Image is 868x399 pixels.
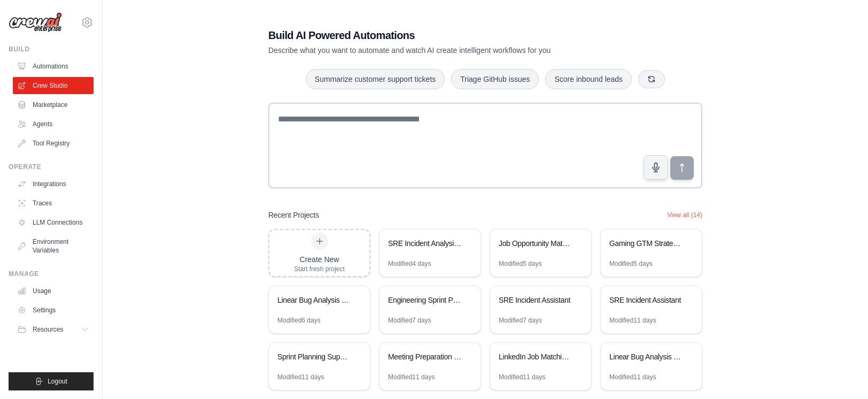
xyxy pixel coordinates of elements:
[451,69,539,89] button: Triage GitHub issues
[9,12,62,33] img: Logo
[388,316,431,325] div: Modified 7 days
[609,373,656,381] div: Modified 11 days
[306,69,445,89] button: Summarize customer support tickets
[13,135,94,152] a: Tool Registry
[13,195,94,212] a: Traces
[268,28,627,43] h1: Build AI Powered Automations
[638,70,665,88] button: Get new suggestions
[499,316,542,325] div: Modified 7 days
[13,96,94,113] a: Marketplace
[9,45,94,53] div: Build
[294,265,345,273] div: Start fresh project
[499,351,572,362] div: LinkedIn Job Matching Crew
[388,259,431,268] div: Modified 4 days
[545,69,632,89] button: Score inbound leads
[13,302,94,319] a: Settings
[499,373,545,381] div: Modified 11 days
[9,163,94,171] div: Operate
[33,325,63,334] span: Resources
[13,282,94,300] a: Usage
[388,351,461,362] div: Meeting Preparation Intelligence Hub
[609,238,683,249] div: Gaming GTM Strategy Automation
[13,214,94,231] a: LLM Connections
[268,45,627,56] p: Describe what you want to automate and watch AI create intelligent workflows for you
[48,377,67,386] span: Logout
[13,233,94,259] a: Environment Variables
[277,351,351,362] div: Sprint Planning Support System (Sony - Playstation)
[277,295,351,305] div: Linear Bug Analysis & Email Reporter
[277,316,321,325] div: Modified 6 days
[499,259,542,268] div: Modified 5 days
[644,155,668,180] button: Click to speak your automation idea
[609,259,653,268] div: Modified 5 days
[499,238,572,249] div: Job Opportunity Matching System
[277,373,324,381] div: Modified 11 days
[609,316,656,325] div: Modified 11 days
[499,295,572,305] div: SRE Incident Assistant
[13,58,94,75] a: Automations
[13,175,94,193] a: Integrations
[294,254,345,265] div: Create New
[268,210,319,220] h3: Recent Projects
[9,372,94,390] button: Logout
[13,321,94,338] button: Resources
[388,373,435,381] div: Modified 11 days
[609,295,683,305] div: SRE Incident Assistant
[388,238,461,249] div: SRE Incident Analysis Assistant
[9,270,94,278] div: Manage
[13,77,94,94] a: Crew Studio
[388,295,461,305] div: Engineering Sprint Planning Assistant
[13,116,94,133] a: Agents
[609,351,683,362] div: Linear Bug Analysis & Email Reporter
[667,211,702,219] button: View all (14)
